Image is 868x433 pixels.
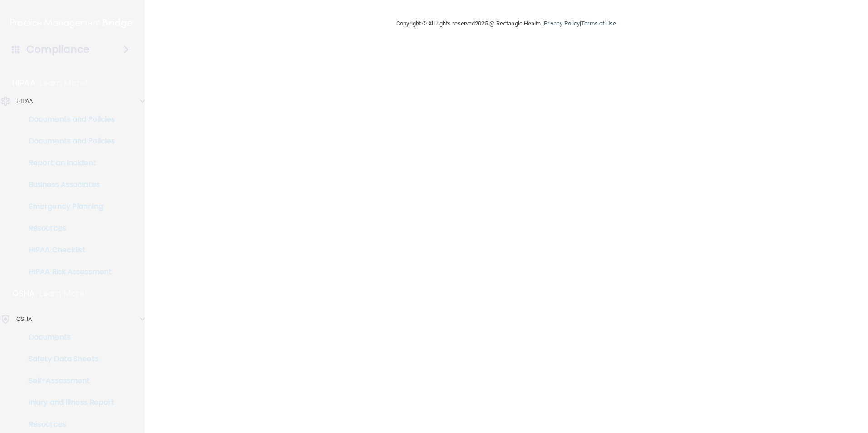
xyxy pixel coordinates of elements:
[12,288,35,299] p: OSHA
[6,246,130,255] p: HIPAA Checklist
[6,180,130,189] p: Business Associates
[6,376,130,385] p: Self-Assessment
[26,43,89,56] h4: Compliance
[6,224,130,233] p: Resources
[6,115,130,124] p: Documents and Policies
[6,333,130,342] p: Documents
[581,20,616,27] a: Terms of Use
[6,202,130,211] p: Emergency Planning
[40,78,88,89] p: Learn More!
[12,78,35,89] p: HIPAA
[6,354,130,364] p: Safety Data Sheets
[6,398,130,407] p: Injury and Illness Report
[6,158,130,167] p: Report an Incident
[16,96,33,107] p: HIPAA
[340,9,672,38] div: Copyright © All rights reserved 2025 @ Rectangle Health | |
[10,14,134,32] img: PMB logo
[39,288,88,299] p: Learn More!
[16,314,32,325] p: OSHA
[6,420,130,429] p: Resources
[544,20,580,27] a: Privacy Policy
[6,267,130,276] p: HIPAA Risk Assessment
[6,137,130,146] p: Documents and Policies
